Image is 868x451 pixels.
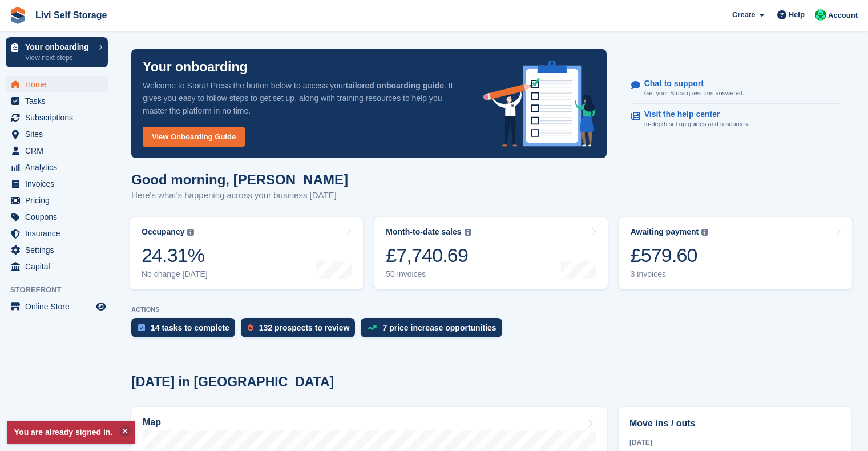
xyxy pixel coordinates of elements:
p: You are already signed in. [7,421,135,444]
img: icon-info-grey-7440780725fd019a000dd9b08b2336e03edf1995a4989e88bcd33f0948082b44.svg [465,229,471,236]
p: Your onboarding [25,43,93,51]
a: Livi Self Storage [31,6,111,25]
a: Occupancy 24.31% No change [DATE] [130,217,363,289]
a: menu [6,209,108,225]
p: Your onboarding [143,61,248,74]
h2: Map [143,417,161,428]
a: View Onboarding Guide [143,127,245,147]
a: 7 price increase opportunities [361,318,507,343]
span: Create [732,9,755,21]
p: Here's what's happening across your business [DATE] [131,189,348,202]
span: Storefront [10,284,114,296]
img: icon-info-grey-7440780725fd019a000dd9b08b2336e03edf1995a4989e88bcd33f0948082b44.svg [187,229,194,236]
div: 50 invoices [386,269,471,279]
div: Occupancy [142,227,184,237]
a: menu [6,176,108,192]
img: icon-info-grey-7440780725fd019a000dd9b08b2336e03edf1995a4989e88bcd33f0948082b44.svg [701,229,708,236]
div: No change [DATE] [142,269,208,279]
a: menu [6,110,108,126]
a: menu [6,242,108,258]
p: Chat to support [644,79,735,88]
span: Account [828,10,858,21]
span: Sites [25,126,94,142]
a: menu [6,259,108,275]
span: Subscriptions [25,110,94,126]
div: Month-to-date sales [386,227,461,237]
a: Awaiting payment £579.60 3 invoices [619,217,852,289]
div: 14 tasks to complete [151,323,229,332]
a: menu [6,226,108,241]
div: 3 invoices [631,269,709,279]
img: price_increase_opportunities-93ffe204e8149a01c8c9dc8f82e8f89637d9d84a8eef4429ea346261dce0b2c0.svg [368,325,377,330]
a: Preview store [94,300,108,313]
p: View next steps [25,53,93,63]
img: prospect-51fa495bee0391a8d652442698ab0144808aea92771e9ea1ae160a38d050c398.svg [248,324,253,331]
a: menu [6,159,108,175]
a: menu [6,143,108,159]
div: [DATE] [629,437,840,448]
p: Visit the help center [644,110,741,119]
div: 7 price increase opportunities [382,323,496,332]
img: Joe Robertson [815,9,826,21]
a: 132 prospects to review [241,318,361,343]
a: menu [6,93,108,109]
span: Analytics [25,159,94,175]
span: Settings [25,242,94,258]
div: 132 prospects to review [259,323,350,332]
a: menu [6,299,108,315]
span: Invoices [25,176,94,192]
h2: Move ins / outs [629,417,840,430]
span: Tasks [25,93,94,109]
span: Help [789,9,805,21]
img: task-75834270c22a3079a89374b754ae025e5fb1db73e45f91037f5363f120a921f8.svg [138,324,145,331]
p: In-depth set up guides and resources. [644,119,750,129]
span: Capital [25,259,94,275]
h2: [DATE] in [GEOGRAPHIC_DATA] [131,375,334,390]
p: Welcome to Stora! Press the button below to access your . It gives you easy to follow steps to ge... [143,79,465,117]
span: Pricing [25,192,94,208]
a: menu [6,192,108,208]
a: Chat to support Get your Stora questions answered. [631,73,840,104]
div: £7,740.69 [386,244,471,267]
img: stora-icon-8386f47178a22dfd0bd8f6a31ec36ba5ce8667c1dd55bd0f319d3a0aa187defe.svg [9,7,26,24]
h1: Good morning, [PERSON_NAME] [131,172,348,187]
p: Get your Stora questions answered. [644,88,744,98]
div: Awaiting payment [631,227,699,237]
span: Home [25,76,94,92]
div: £579.60 [631,244,709,267]
img: onboarding-info-6c161a55d2c0e0a8cae90662b2fe09162a5109e8cc188191df67fb4f79e88e88.svg [483,61,595,147]
a: menu [6,76,108,92]
a: menu [6,126,108,142]
a: Your onboarding View next steps [6,37,108,67]
strong: tailored onboarding guide [345,81,444,90]
a: Visit the help center In-depth set up guides and resources. [631,104,840,135]
p: ACTIONS [131,306,851,313]
span: Coupons [25,209,94,225]
span: CRM [25,143,94,159]
span: Online Store [25,299,94,315]
div: 24.31% [142,244,208,267]
a: Month-to-date sales £7,740.69 50 invoices [374,217,607,289]
span: Insurance [25,226,94,241]
a: 14 tasks to complete [131,318,241,343]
